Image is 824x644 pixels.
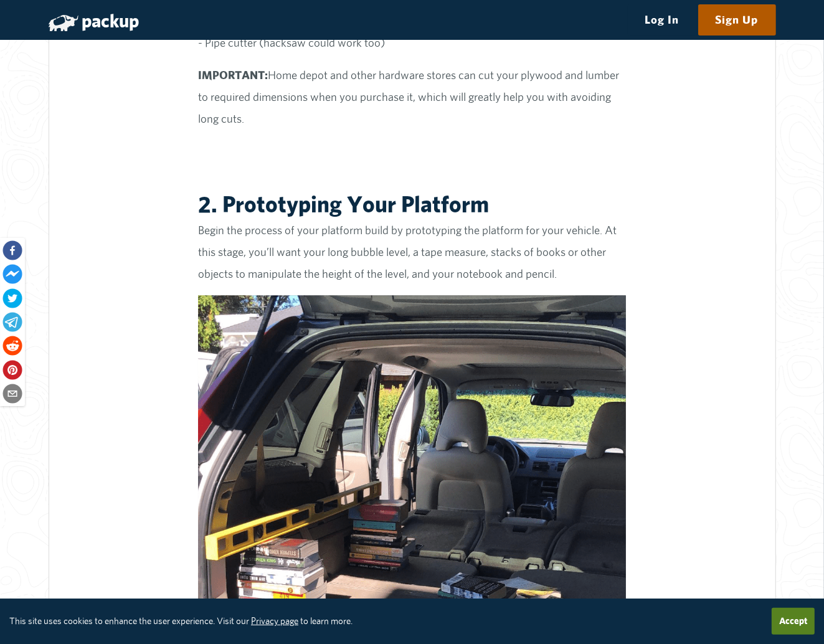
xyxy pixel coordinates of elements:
[2,312,22,332] button: telegram
[2,240,22,260] button: facebook
[49,9,140,32] a: packup
[2,336,22,356] button: reddit
[198,220,626,285] p: Begin the process of your platform build by prototyping the platform for your vehicle. At this st...
[198,32,626,54] p: - Pipe cutter (hacksaw could work too)
[2,288,22,308] button: twitter
[2,264,22,284] button: facebookmessenger
[628,6,696,34] a: Log In
[699,6,775,34] a: Sign Up
[198,64,626,130] p: Home depot and other hardware stores can cut your plywood and lumber to required dimensions when ...
[2,384,22,404] button: email
[772,608,815,635] button: Accept cookies
[9,615,353,626] small: This site uses cookies to enhance the user experience. Visit our to learn more.
[2,360,22,380] button: pinterest
[251,615,298,626] a: Privacy page
[198,190,489,217] strong: 2. Prototyping Your Platform
[198,68,268,82] strong: IMPORTANT:
[183,193,198,215] a: 2 prototyping your platform permalink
